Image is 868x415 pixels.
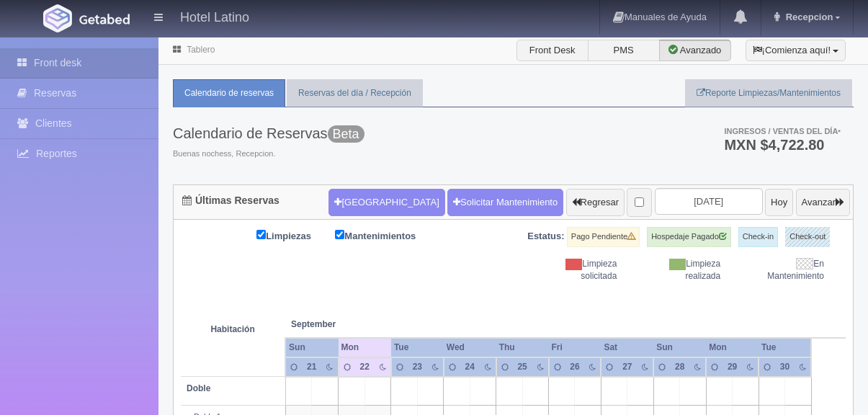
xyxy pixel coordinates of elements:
div: Limpieza realizada [627,258,731,282]
label: Mantenimientos [335,227,437,244]
div: 30 [777,361,792,373]
label: Front Desk [516,40,589,61]
h3: Calendario de Reservas [173,125,364,141]
h4: Hotel Latino [180,7,249,25]
span: September [291,318,385,331]
button: [GEOGRAPHIC_DATA] [328,189,444,216]
div: 29 [725,361,740,373]
label: Hospedaje Pagado [647,227,731,247]
span: Recepcion [782,12,833,22]
div: 22 [357,361,372,373]
div: 28 [672,361,687,373]
th: Thu [496,338,549,357]
span: Ingresos / Ventas del día [724,127,841,135]
label: Avanzado [659,40,731,61]
img: Getabed [79,14,130,24]
th: Sun [653,338,706,357]
button: Hoy [765,189,793,216]
h3: MXN $4,722.80 [724,138,841,152]
div: 21 [304,361,319,373]
th: Mon [339,338,391,357]
div: 26 [567,361,582,373]
b: Doble [187,383,210,393]
div: 25 [515,361,530,373]
input: Limpiezas [256,230,266,239]
button: ¡Comienza aquí! [746,40,846,61]
label: Pago Pendiente [567,227,640,247]
th: Mon [706,338,759,357]
th: Sun [285,338,338,357]
div: En Mantenimiento [731,258,835,282]
span: Beta [328,125,364,143]
label: Check-in [738,227,778,247]
div: 23 [410,361,425,373]
button: Regresar [566,189,625,216]
label: PMS [588,40,660,61]
button: Avanzar [796,189,850,216]
a: Calendario de reservas [173,79,285,107]
input: Mantenimientos [335,230,344,239]
a: Tablero [187,45,215,55]
th: Wed [444,338,496,357]
div: 24 [462,361,478,373]
div: 27 [619,361,635,373]
th: Tue [759,338,811,357]
span: Buenas nochess, Recepcion. [173,148,364,160]
div: Limpieza solicitada [524,258,628,282]
label: Estatus: [527,230,564,244]
img: Getabed [43,4,72,32]
strong: Habitación [210,324,254,334]
a: Solicitar Mantenimiento [447,189,563,216]
a: Reporte Limpiezas/Mantenimientos [685,79,852,107]
th: Tue [391,338,444,357]
a: Reservas del día / Recepción [287,79,423,107]
th: Sat [601,338,653,357]
th: Fri [549,338,601,357]
label: Limpiezas [256,227,333,244]
h4: Últimas Reservas [182,195,279,206]
label: Check-out [785,227,830,247]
